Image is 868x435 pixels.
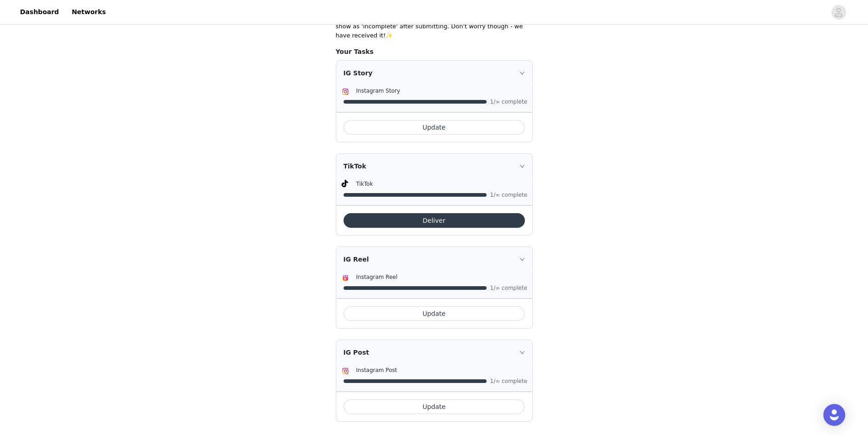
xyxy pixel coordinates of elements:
img: Instagram Icon [342,88,349,95]
span: 1/∞ complete [490,99,527,105]
img: Instagram Reels Icon [342,274,349,282]
span: Instagram Post [356,367,397,373]
div: Open Intercom Messenger [823,404,845,426]
span: TikTok [356,181,373,187]
div: icon: rightIG Reel [336,247,532,272]
button: Deliver [344,213,525,228]
img: Instagram Icon [342,367,349,375]
i: icon: right [519,163,525,169]
a: Networks [66,2,111,22]
div: avatar [834,5,843,20]
a: Dashboard [15,2,64,22]
i: icon: right [519,350,525,355]
span: Instagram Reel [356,274,398,280]
div: icon: rightIG Story [336,61,532,85]
i: icon: right [519,257,525,262]
span: Instagram Story [356,88,401,94]
button: Update [344,306,525,321]
h4: Your Tasks [336,47,533,57]
div: icon: rightIG Post [336,340,532,365]
div: icon: rightTikTok [336,154,532,178]
i: icon: right [519,70,525,76]
span: 1/∞ complete [490,192,527,198]
button: Update [344,399,525,414]
span: 1/∞ complete [490,378,527,384]
button: Update [344,120,525,135]
span: 1/∞ complete [490,285,527,291]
